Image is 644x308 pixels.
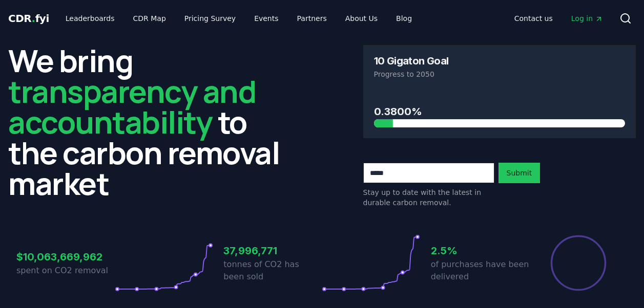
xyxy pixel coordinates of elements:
[32,12,35,25] span: .
[8,12,49,25] span: CDR fyi
[8,70,256,143] span: transparency and accountability
[246,9,286,28] a: Events
[431,258,529,283] p: of purchases have been delivered
[563,9,611,28] a: Log in
[176,9,244,28] a: Pricing Survey
[374,69,626,79] p: Progress to 2050
[8,45,281,199] h2: We bring to the carbon removal market
[431,243,529,258] h3: 2.5%
[289,9,335,28] a: Partners
[223,243,322,258] h3: 37,996,771
[223,258,322,283] p: tonnes of CO2 has been sold
[8,11,49,26] a: CDR.fyi
[57,9,123,28] a: Leaderboards
[388,9,420,28] a: Blog
[506,9,561,28] a: Contact us
[571,13,603,24] span: Log in
[16,249,115,265] h3: $10,063,669,962
[16,265,115,277] p: spent on CO2 removal
[374,104,626,119] h3: 0.3800%
[363,187,494,208] p: Stay up to date with the latest in durable carbon removal.
[337,9,386,28] a: About Us
[506,9,611,28] nav: Main
[125,9,174,28] a: CDR Map
[498,163,541,183] button: Submit
[57,9,420,28] nav: Main
[550,234,607,292] div: Percentage of sales delivered
[374,56,449,66] h3: 10 Gigaton Goal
